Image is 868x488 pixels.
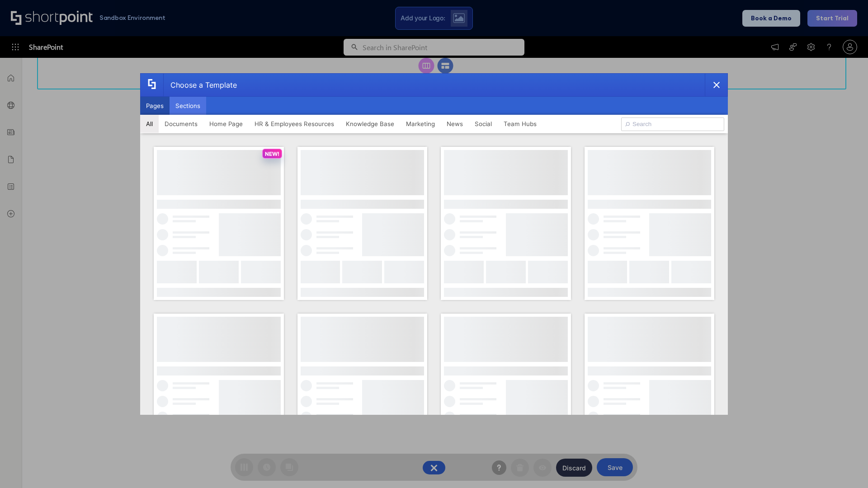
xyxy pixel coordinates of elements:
div: template selector [140,73,728,415]
button: Pages [140,97,170,115]
button: Social [469,115,498,133]
button: Marketing [400,115,441,133]
button: Documents [159,115,203,133]
input: Search [621,117,724,131]
div: Choose a Template [163,74,237,96]
p: NEW! [265,150,279,157]
button: All [140,115,159,133]
button: Team Hubs [498,115,542,133]
button: Sections [170,97,206,115]
button: Knowledge Base [340,115,400,133]
button: HR & Employees Resources [249,115,340,133]
button: News [441,115,469,133]
iframe: Chat Widget [823,445,868,488]
button: Home Page [203,115,249,133]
